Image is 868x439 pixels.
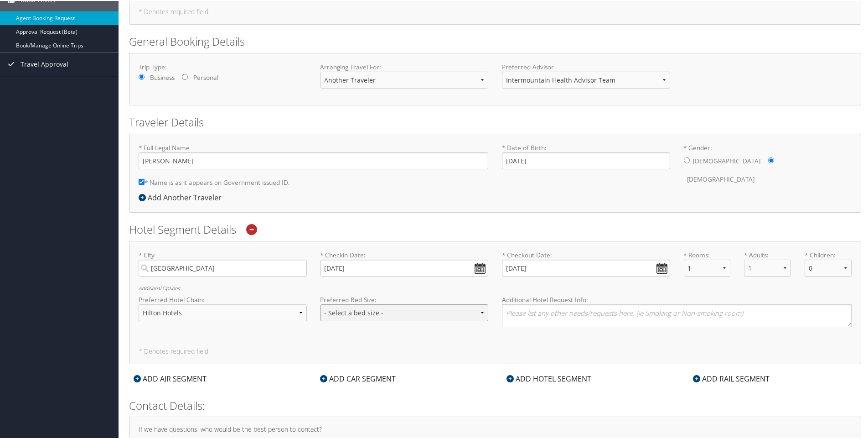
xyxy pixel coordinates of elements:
[744,250,791,259] label: * Adults:
[139,178,145,184] input: * Name is as it appears on Government issued ID.
[139,347,852,354] h5: * Denotes required field
[502,259,670,276] input: * Checkout Date:
[139,173,290,190] label: * Name is as it appears on Government issued ID.
[139,142,488,168] label: * Full Legal Name
[129,397,861,413] h2: Contact Details:
[502,62,670,71] label: Preferred Advisor
[139,62,307,71] label: Trip Type:
[139,285,852,290] h6: Additional Options:
[139,8,852,14] h5: * Denotes required field
[315,372,400,383] div: ADD CAR SEGMENT
[502,250,670,276] label: * Checkout Date:
[21,52,68,75] span: Travel Approval
[139,425,852,432] h4: If we have questions, who would be the best person to contact?
[129,33,861,48] h2: General Booking Details
[768,157,774,162] input: * Gender:[DEMOGRAPHIC_DATA][DEMOGRAPHIC_DATA]
[502,294,852,303] label: Additional Hotel Request Info:
[687,170,755,187] label: [DEMOGRAPHIC_DATA]
[684,250,731,259] label: * Rooms:
[502,142,670,168] label: * Date of Birth:
[139,294,307,303] label: Preferred Hotel Chain:
[684,157,690,162] input: * Gender:[DEMOGRAPHIC_DATA][DEMOGRAPHIC_DATA]
[805,250,852,259] label: * Children:
[688,372,774,383] div: ADD RAIL SEGMENT
[684,142,852,188] label: * Gender:
[139,191,226,202] div: Add Another Traveler
[320,250,489,276] label: * Checkin Date:
[139,250,307,276] label: * City
[320,294,489,303] label: Preferred Bed Size:
[193,72,218,81] label: Personal
[150,72,175,81] label: Business
[129,372,211,383] div: ADD AIR SEGMENT
[129,221,861,236] h2: Hotel Segment Details
[502,152,670,168] input: * Date of Birth:
[502,372,596,383] div: ADD HOTEL SEGMENT
[139,152,488,168] input: * Full Legal Name
[320,259,489,276] input: * Checkin Date:
[693,152,761,169] label: [DEMOGRAPHIC_DATA]
[320,62,489,71] label: Arranging Travel For:
[129,114,861,129] h2: Traveler Details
